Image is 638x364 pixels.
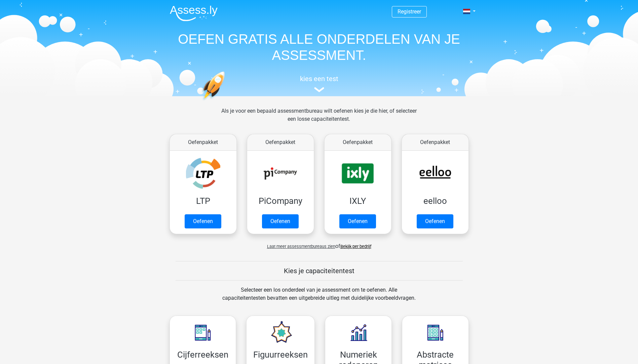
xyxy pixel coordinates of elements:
div: Selecteer een los onderdeel van je assessment om te oefenen. Alle capaciteitentesten bevatten een... [216,286,422,310]
div: of [164,237,474,250]
a: Oefenen [339,214,376,228]
img: assessment [314,87,324,92]
a: Bekijk per bedrijf [340,244,371,249]
a: Oefenen [417,214,453,228]
h5: kies een test [164,75,474,83]
div: Als je voor een bepaald assessmentbureau wilt oefenen kies je die hier, of selecteer een losse ca... [216,107,422,131]
h5: Kies je capaciteitentest [176,267,463,275]
span: Laat meer assessmentbureaus zien [267,244,335,249]
a: Oefenen [185,214,221,228]
a: Registreer [398,8,421,15]
a: Oefenen [262,214,299,228]
img: Assessly [170,5,218,21]
img: oefenen [201,71,251,132]
h1: OEFEN GRATIS ALLE ONDERDELEN VAN JE ASSESSMENT. [164,31,474,63]
a: kies een test [164,75,474,93]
